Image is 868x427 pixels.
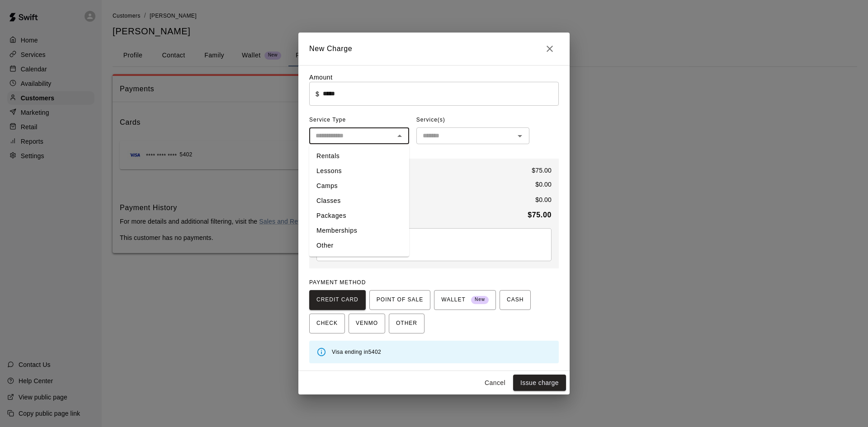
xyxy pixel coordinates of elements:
b: $ 75.00 [528,211,552,219]
button: CREDIT CARD [309,290,366,310]
p: $ 0.00 [535,195,552,204]
span: Service Type [309,113,409,127]
span: Visa ending in 5402 [332,349,381,355]
button: Open [514,130,526,142]
li: Packages [309,208,409,223]
button: OTHER [389,314,425,333]
span: OTHER [396,316,417,331]
button: WALLET New [434,290,496,310]
button: CASH [500,290,531,310]
button: Cancel [481,375,509,391]
span: PAYMENT METHOD [309,279,366,286]
label: Amount [309,74,333,81]
li: Rentals [309,149,409,164]
span: CHECK [316,316,338,331]
p: $ 75.00 [532,166,552,175]
button: CHECK [309,314,345,333]
span: VENMO [356,316,378,331]
li: Other [309,238,409,253]
p: $ 0.00 [535,180,552,189]
span: Service(s) [416,113,445,127]
span: POINT OF SALE [377,293,423,307]
p: $ [316,89,319,99]
li: Classes [309,193,409,208]
button: VENMO [349,314,385,333]
li: Camps [309,178,409,193]
span: New [471,294,489,306]
li: Lessons [309,164,409,178]
button: Close [393,130,406,142]
span: CASH [507,293,524,307]
button: Issue charge [513,375,566,391]
button: POINT OF SALE [369,290,430,310]
span: CREDIT CARD [316,293,359,307]
span: WALLET [441,293,489,307]
h2: New Charge [298,33,570,65]
li: Memberships [309,223,409,238]
button: Close [541,40,559,58]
